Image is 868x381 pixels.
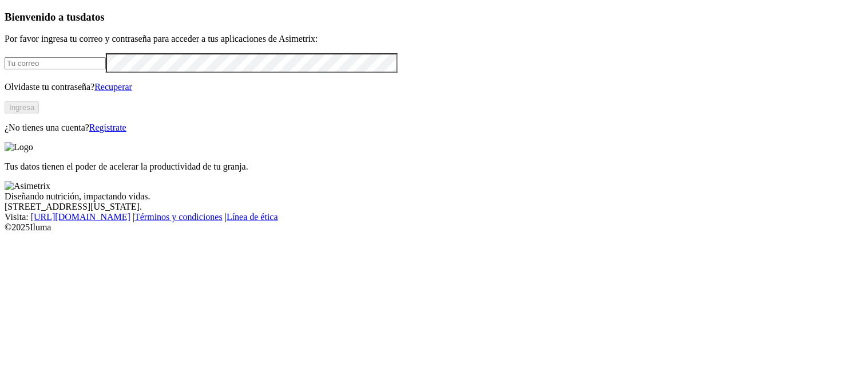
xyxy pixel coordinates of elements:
h3: Bienvenido a tus [5,11,863,23]
input: Tu correo [5,57,106,69]
a: Términos y condiciones [134,212,223,222]
div: [STREET_ADDRESS][US_STATE]. [5,202,863,212]
a: [URL][DOMAIN_NAME] [31,212,130,222]
button: Ingresa [5,101,39,113]
a: Regístrate [89,123,126,132]
div: Diseñando nutrición, impactando vidas. [5,191,863,202]
a: Línea de ética [227,212,278,222]
div: Visita : | | [5,212,863,222]
div: © 2025 Iluma [5,222,863,233]
p: ¿No tienes una cuenta? [5,123,863,133]
p: Olvidaste tu contraseña? [5,82,863,92]
p: Por favor ingresa tu correo y contraseña para acceder a tus aplicaciones de Asimetrix: [5,34,863,44]
a: Recuperar [94,82,132,92]
img: Asimetrix [5,181,50,191]
span: datos [80,11,105,23]
p: Tus datos tienen el poder de acelerar la productividad de tu granja. [5,162,863,172]
img: Logo [5,142,33,152]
